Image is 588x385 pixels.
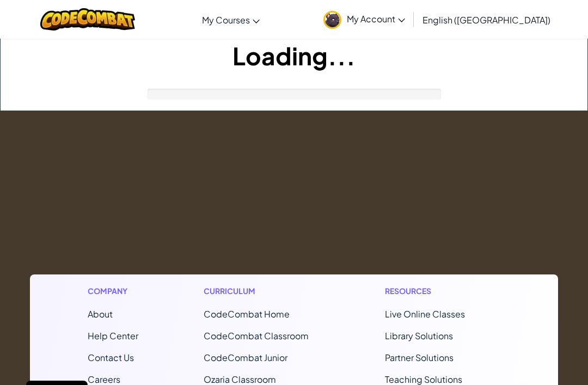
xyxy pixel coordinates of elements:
h1: Resources [385,285,501,297]
a: About [88,308,113,320]
a: CodeCombat Junior [204,352,287,363]
a: CodeCombat Classroom [204,330,309,341]
a: Careers [88,374,120,385]
a: My Account [318,2,411,36]
h1: Curriculum [204,285,320,297]
a: Teaching Solutions [385,374,462,385]
img: CodeCombat logo [40,8,136,30]
img: avatar [323,11,341,29]
h1: Company [88,285,138,297]
a: Ozaria Classroom [204,374,276,385]
span: My Courses [202,14,250,26]
a: Partner Solutions [385,352,454,363]
a: Help Center [88,330,138,341]
span: CodeCombat Home [204,308,290,320]
span: English ([GEOGRAPHIC_DATA]) [422,14,550,26]
span: Contact Us [88,352,134,363]
a: Library Solutions [385,330,453,341]
a: Live Online Classes [385,308,465,320]
span: My Account [347,13,405,25]
a: My Courses [197,5,265,34]
a: English ([GEOGRAPHIC_DATA]) [417,5,556,34]
h1: Loading... [1,39,587,72]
